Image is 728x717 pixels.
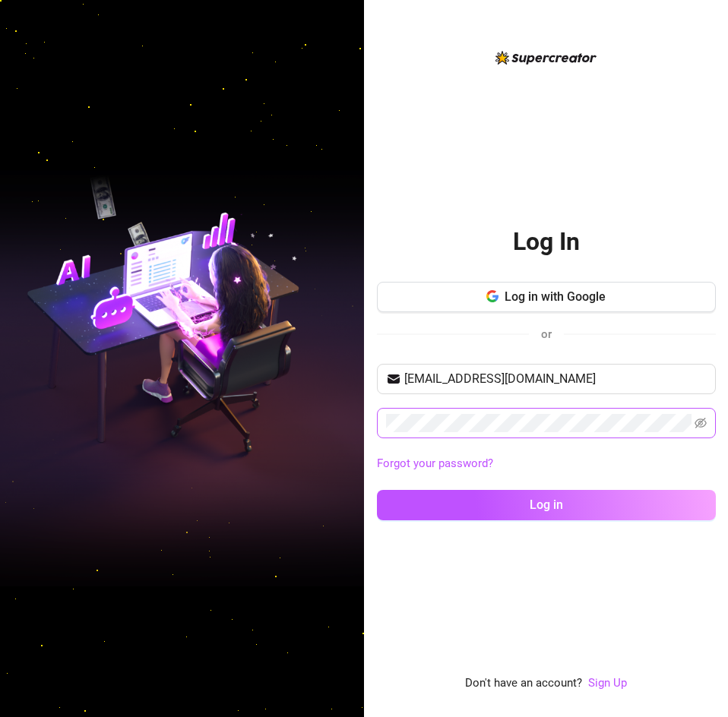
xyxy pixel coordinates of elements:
[588,676,627,690] a: Sign Up
[541,327,552,341] span: or
[377,282,716,312] button: Log in with Google
[377,456,493,470] a: Forgot your password?
[588,674,627,693] a: Sign Up
[513,226,580,257] h2: Log In
[377,455,716,473] a: Forgot your password?
[495,51,597,65] img: logo-BBDzfeDw.svg
[530,497,563,512] span: Log in
[505,289,606,304] span: Log in with Google
[404,370,707,388] input: Your email
[695,417,707,429] span: eye-invisible
[377,490,716,520] button: Log in
[465,674,582,693] span: Don't have an account?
